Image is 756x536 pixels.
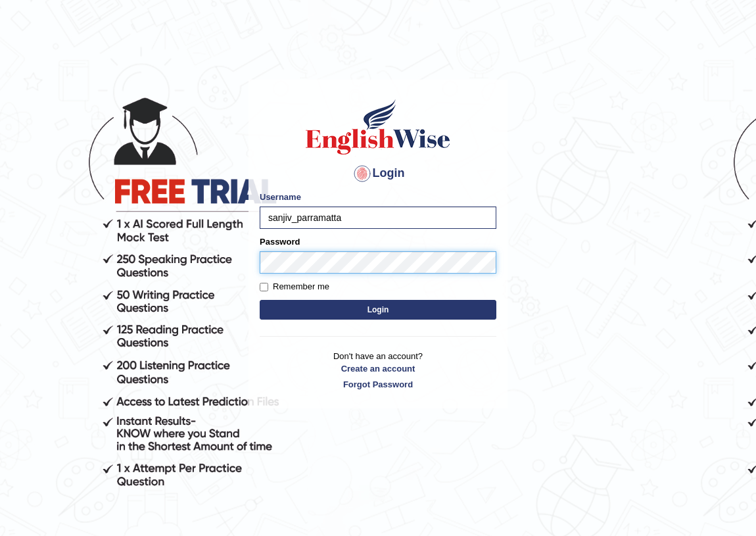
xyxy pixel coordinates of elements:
[260,191,301,203] label: Username
[260,362,496,375] a: Create an account
[260,283,268,291] input: Remember me
[260,300,496,320] button: Login
[260,163,496,184] h4: Login
[260,235,300,248] label: Password
[303,97,453,157] img: Logo of English Wise sign in for intelligent practice with AI
[260,378,496,391] a: Forgot Password
[260,350,496,391] p: Don't have an account?
[260,280,329,293] label: Remember me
